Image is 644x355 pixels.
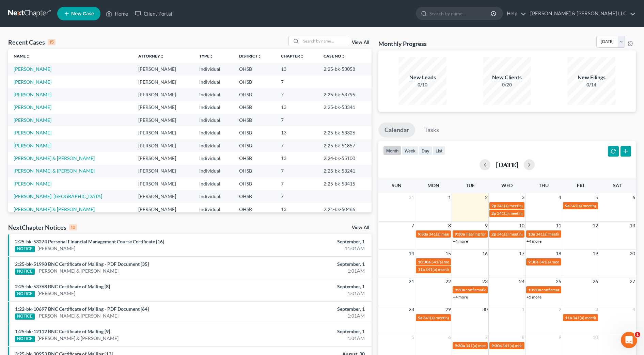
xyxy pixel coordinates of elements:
h3: Monthly Progress [378,39,427,48]
div: September, 1 [253,328,365,335]
div: September, 1 [253,283,365,290]
td: 13 [276,203,318,215]
td: [PERSON_NAME] [133,88,194,101]
td: 7 [276,177,318,190]
span: 7 [411,222,415,230]
a: Tasks [418,123,445,138]
div: 10 [69,224,77,230]
a: Client Portal [131,7,176,20]
td: OHSB [234,76,276,88]
td: Individual [194,114,234,126]
span: 8 [447,222,452,230]
span: 21 [408,277,415,286]
a: [PERSON_NAME] [14,66,51,72]
h2: [DATE] [496,161,518,168]
td: Individual [194,152,234,164]
a: 1:25-bk-12112 BNC Certificate of Mailing [9] [15,328,110,334]
td: 2:25-bk-53241 [318,165,372,177]
td: 2:24-bk-55100 [318,152,372,164]
div: NOTICE [15,291,35,297]
span: 12 [592,222,599,230]
span: 2p [491,211,496,216]
td: OHSB [234,139,276,152]
td: 13 [276,101,318,114]
div: NextChapter Notices [8,223,77,231]
span: 9:30a [455,287,465,292]
td: OHSB [234,88,276,101]
span: 22 [445,277,452,286]
span: 23 [482,277,488,286]
span: Thu [539,182,549,188]
span: 4 [558,193,562,201]
span: 341(a) meeting for [PERSON_NAME] & [PERSON_NAME] [423,315,525,320]
a: +4 more [527,239,541,244]
span: 9a [565,203,569,208]
button: list [433,146,445,155]
a: Help [503,7,526,20]
div: 0/14 [568,81,615,88]
div: September, 1 [253,306,365,312]
td: Individual [194,76,234,88]
span: 17 [518,249,525,258]
div: New Clients [483,74,531,81]
span: 5 [595,193,599,201]
a: Chapterunfold_more [281,53,304,59]
iframe: Intercom live chat [621,332,637,348]
span: 341(a) meeting for [PERSON_NAME] [539,259,605,264]
div: September, 1 [253,238,365,245]
a: [PERSON_NAME] & [PERSON_NAME] [37,312,119,319]
td: Individual [194,88,234,101]
td: 2:25-bk-53326 [318,126,372,139]
a: [PERSON_NAME] & [PERSON_NAME] [37,268,119,274]
a: 2:25-bk-53274 Personal Financial Management Course Certificate [16] [15,239,164,244]
span: 9a [418,315,422,320]
span: Tue [466,182,475,188]
a: Calendar [378,123,415,138]
span: 3 [595,305,599,313]
a: +4 more [453,294,468,300]
td: 13 [276,63,318,75]
div: NOTICE [15,269,35,275]
a: Typeunfold_more [199,53,214,59]
td: OHSB [234,126,276,139]
td: OHSB [234,165,276,177]
td: Individual [194,126,234,139]
span: 25 [555,277,562,286]
td: 7 [276,139,318,152]
td: OHSB [234,101,276,114]
span: 9 [558,333,562,341]
span: 341(a) meeting for [PERSON_NAME] & [PERSON_NAME] [425,267,527,272]
div: 15 [48,39,56,45]
span: 10:30a [418,259,430,264]
span: 2p [491,231,496,237]
td: 2:21-bk-50466 [318,203,372,215]
td: Individual [194,177,234,190]
span: 2p [491,203,496,208]
span: New Case [71,11,94,16]
td: 2:25-bk-53795 [318,88,372,101]
span: 10 [592,333,599,341]
td: [PERSON_NAME] [133,152,194,164]
a: Districtunfold_more [239,53,262,59]
span: 341(a) meeting for [PERSON_NAME] [497,203,563,208]
td: 7 [276,165,318,177]
button: day [419,146,433,155]
i: unfold_more [257,54,262,59]
a: View All [352,225,369,230]
span: 2 [484,193,488,201]
span: 18 [555,249,562,258]
span: 341(a) meeting for [PERSON_NAME] [572,315,638,320]
span: 20 [629,249,636,258]
input: Search by name... [301,36,349,46]
span: 4 [632,305,636,313]
td: 2:25-bk-51857 [318,139,372,152]
a: [PERSON_NAME] & [PERSON_NAME] [37,335,119,342]
td: 7 [276,114,318,126]
span: 5 [411,333,415,341]
td: 2:25-bk-53415 [318,177,372,190]
td: OHSB [234,114,276,126]
span: 341(a) meeting for [PERSON_NAME] [429,231,494,237]
td: 7 [276,88,318,101]
span: 6 [632,193,636,201]
span: 27 [629,277,636,286]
